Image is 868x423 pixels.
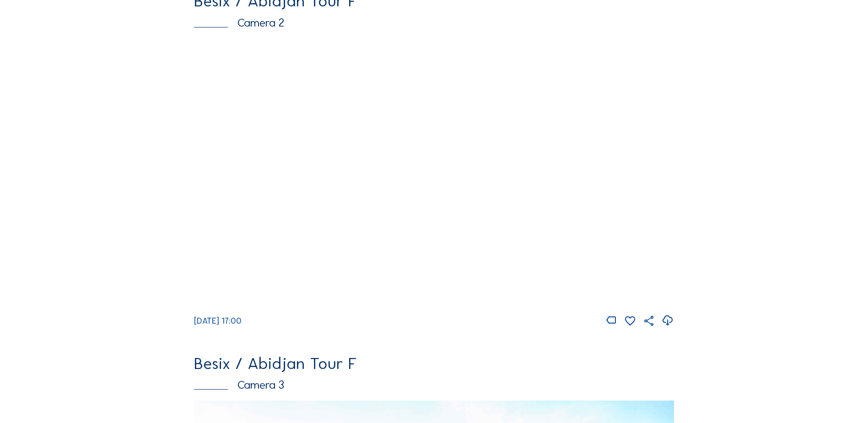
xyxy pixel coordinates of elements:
div: Camera 2 [194,17,674,28]
div: Besix / Abidjan Tour F [194,355,674,372]
img: Image [194,38,674,309]
span: [DATE] 17:00 [194,316,242,326]
div: Camera 3 [194,379,674,390]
